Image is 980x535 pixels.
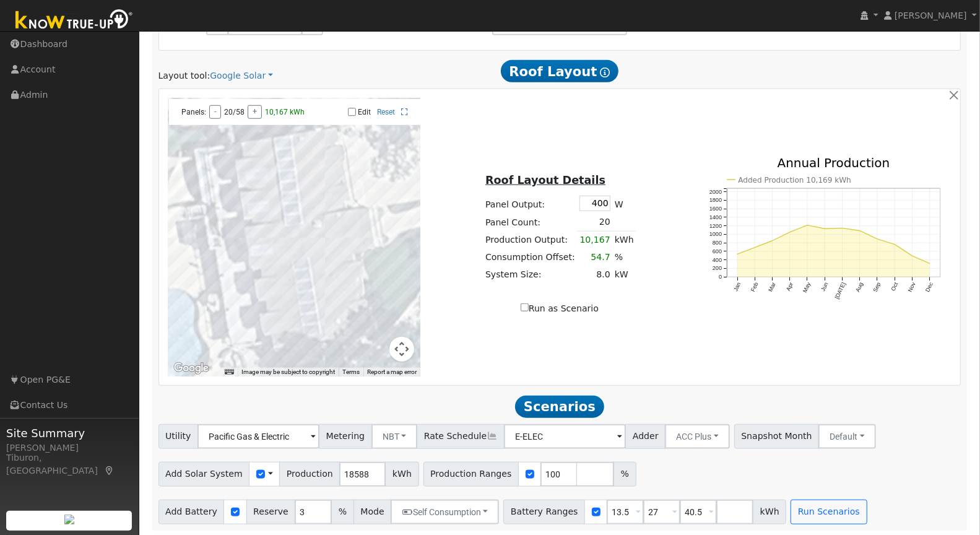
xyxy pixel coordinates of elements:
span: % [614,462,636,487]
a: Google Solar [210,69,273,82]
td: 10,167 [577,231,612,249]
text: Sep [872,281,882,293]
td: Consumption Offset: [483,249,578,266]
td: 8.0 [577,266,612,284]
a: Full Screen [401,108,408,116]
circle: onclick="" [911,254,914,257]
button: ACC Plus [665,424,730,449]
text: [DATE] [834,281,847,300]
button: Run Scenarios [791,500,867,524]
span: Site Summary [6,425,132,441]
span: Image may be subject to copyright [241,368,335,375]
text: Jun [820,281,830,292]
span: Reserve [246,500,296,524]
text: Dec [925,281,935,293]
a: Terms (opens in new tab) [342,368,360,375]
text: 200 [713,265,722,271]
text: May [802,281,812,294]
circle: onclick="" [807,224,809,227]
td: W [612,193,636,213]
img: Google [171,360,212,376]
text: 0 [719,274,722,280]
img: retrieve [64,515,74,524]
a: Report a map error [367,368,417,375]
label: Edit [358,108,371,116]
circle: onclick="" [824,227,826,230]
button: Default [818,424,876,449]
span: Scenarios [515,396,604,418]
span: % [331,500,353,524]
span: 20/58 [224,108,245,116]
span: Adder [625,424,666,449]
circle: onclick="" [877,238,879,240]
td: Production Output: [483,231,578,249]
text: 1200 [709,222,722,228]
div: Tiburon, [GEOGRAPHIC_DATA] [6,451,132,477]
circle: onclick="" [894,243,896,246]
span: kWh [385,462,418,487]
text: Mar [768,281,778,292]
span: kWh [753,500,786,524]
span: Production Ranges [423,462,519,487]
text: 1400 [709,214,722,220]
circle: onclick="" [859,230,861,232]
text: 2000 [709,188,722,194]
span: Mode [353,500,391,524]
td: 54.7 [577,249,612,266]
span: Utility [158,424,199,449]
td: Panel Count: [483,213,578,231]
button: Self Consumption [391,500,499,524]
circle: onclick="" [789,231,791,233]
text: Feb [750,281,760,292]
text: Added Production 10,169 kWh [739,175,852,184]
button: Keyboard shortcuts [225,368,233,376]
text: 800 [713,240,722,246]
td: 20 [577,213,612,231]
text: Aug [855,281,865,293]
text: Nov [908,281,917,293]
button: - [209,105,221,119]
circle: onclick="" [737,253,739,256]
a: Reset [377,108,395,116]
a: Map [104,466,115,476]
label: Run as Scenario [521,302,599,315]
text: 600 [713,248,722,254]
circle: onclick="" [771,240,774,242]
text: 1600 [709,206,722,212]
span: Layout tool: [158,71,210,80]
u: Roof Layout Details [485,174,605,186]
text: 1800 [709,197,722,203]
i: Show Help [601,67,610,77]
button: Map camera controls [389,337,414,362]
span: Snapshot Month [734,424,820,449]
button: + [248,105,262,119]
circle: onclick="" [929,262,931,264]
text: 1000 [709,231,722,237]
text: 400 [713,256,722,263]
input: Run as Scenario [521,303,529,311]
span: Rate Schedule [417,424,505,449]
span: Metering [319,424,372,449]
span: [PERSON_NAME] [895,11,967,20]
input: Select a Rate Schedule [504,424,626,449]
div: [PERSON_NAME] [6,441,132,455]
span: Production [279,462,340,487]
span: 10,167 kWh [265,108,305,116]
td: System Size: [483,266,578,284]
circle: onclick="" [841,227,844,230]
span: Add Battery [158,500,225,524]
input: Select a Utility [197,424,319,449]
td: % [612,249,636,266]
text: Jan [733,281,742,292]
text: Apr [786,281,795,292]
img: Know True-Up [9,7,139,35]
span: Roof Layout [501,60,619,82]
button: NBT [371,424,418,449]
span: Battery Ranges [503,500,585,524]
text: Annual Production [778,155,890,170]
span: Add Solar System [158,462,250,487]
span: Panels: [181,108,206,116]
td: Panel Output: [483,193,578,213]
td: kW [612,266,636,284]
circle: onclick="" [754,246,757,249]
